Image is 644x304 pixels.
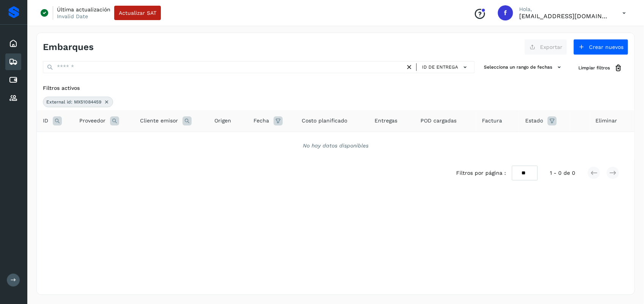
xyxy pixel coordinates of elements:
[524,39,567,55] button: Exportar
[596,117,617,125] span: Eliminar
[119,10,156,16] span: Actualizar SAT
[540,44,562,50] span: Exportar
[46,99,101,105] span: External id: MX51084459
[5,53,21,70] div: Embarques
[420,62,471,73] button: ID de entrega
[573,39,628,55] button: Crear nuevos
[43,42,94,53] h4: Embarques
[43,97,113,107] div: External id: MX51084459
[79,117,105,125] span: Proveedor
[589,44,624,50] span: Crear nuevos
[302,117,347,125] span: Costo planificado
[5,72,21,88] div: Cuentas por pagar
[481,61,566,74] button: Selecciona un rango de fechas
[572,61,628,75] button: Limpiar filtros
[519,13,610,20] p: fepadilla@niagarawater.com
[422,64,458,71] span: ID de entrega
[550,169,575,177] span: 1 - 0 de 0
[114,6,161,20] button: Actualizar SAT
[43,117,48,125] span: ID
[57,6,110,13] p: Última actualización
[5,35,21,52] div: Inicio
[140,117,178,125] span: Cliente emisor
[578,64,610,71] span: Limpiar filtros
[420,117,457,125] span: POD cargadas
[254,117,269,125] span: Fecha
[375,117,397,125] span: Entregas
[43,84,628,92] div: Filtros activos
[519,6,610,13] p: Hola,
[456,169,506,177] span: Filtros por página :
[5,90,21,107] div: Proveedores
[525,117,543,125] span: Estado
[47,142,625,150] div: No hay datos disponibles
[482,117,502,125] span: Factura
[57,13,88,20] p: Invalid Date
[214,117,231,125] span: Origen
